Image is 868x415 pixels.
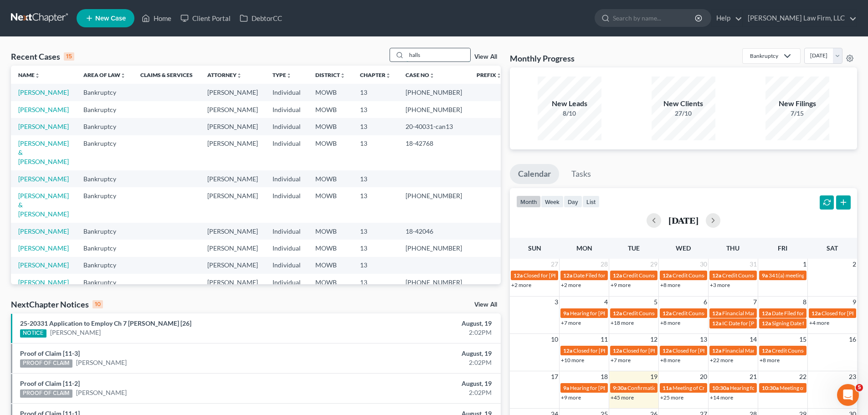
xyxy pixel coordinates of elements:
[573,347,642,354] span: Closed for [PERSON_NAME]
[265,223,308,240] td: Individual
[699,259,708,270] span: 30
[18,227,69,235] a: [PERSON_NAME]
[265,135,308,170] td: Individual
[649,334,658,345] span: 12
[76,187,133,222] td: Bankruptcy
[760,357,780,364] a: +8 more
[613,10,696,26] input: Search by name...
[18,175,69,183] a: [PERSON_NAME]
[762,310,771,317] span: 12a
[772,310,848,317] span: Date Filed for [PERSON_NAME]
[308,135,353,170] td: MOWB
[64,52,74,61] div: 15
[743,10,857,26] a: [PERSON_NAME] Law Firm, LLC
[673,310,767,317] span: Credit Counseling for [PERSON_NAME]
[308,118,353,135] td: MOWB
[11,51,74,62] div: Recent Cases
[673,384,774,391] span: Meeting of Creditors for [PERSON_NAME]
[398,223,469,240] td: 18-42046
[712,310,721,317] span: 12a
[18,261,69,269] a: [PERSON_NAME]
[722,272,817,279] span: Credit Counseling for [PERSON_NAME]
[762,320,771,327] span: 12a
[265,118,308,135] td: Individual
[76,84,133,101] td: Bankruptcy
[353,118,398,135] td: 13
[510,164,559,184] a: Calendar
[308,257,353,274] td: MOWB
[398,101,469,118] td: [PHONE_NUMBER]
[308,187,353,222] td: MOWB
[353,101,398,118] td: 13
[200,101,265,118] td: [PERSON_NAME]
[308,274,353,291] td: MOWB
[340,349,492,358] div: August, 19
[848,334,857,345] span: 16
[20,359,72,368] div: PROOF OF CLAIM
[852,297,857,307] span: 9
[541,195,564,208] button: week
[600,334,609,345] span: 11
[35,73,40,78] i: unfold_more
[663,310,672,317] span: 12a
[265,257,308,274] td: Individual
[340,388,492,397] div: 2:02PM
[133,66,200,84] th: Claims & Services
[611,319,634,326] a: +18 more
[360,72,391,78] a: Chapterunfold_more
[353,135,398,170] td: 13
[18,88,69,96] a: [PERSON_NAME]
[613,272,622,279] span: 12a
[353,170,398,187] td: 13
[18,139,69,165] a: [PERSON_NAME] & [PERSON_NAME]
[76,170,133,187] td: Bankruptcy
[76,223,133,240] td: Bankruptcy
[286,73,292,78] i: unfold_more
[20,349,80,357] a: Proof of Claim [11-3]
[722,347,828,354] span: Financial Management for [PERSON_NAME]
[76,257,133,274] td: Bankruptcy
[385,73,391,78] i: unfold_more
[749,259,758,270] span: 31
[340,328,492,337] div: 2:02PM
[200,240,265,256] td: [PERSON_NAME]
[673,347,796,354] span: Closed for [PERSON_NAME][GEOGRAPHIC_DATA]
[83,72,126,78] a: Area of Lawunfold_more
[660,357,680,364] a: +8 more
[660,319,680,326] a: +8 more
[772,320,853,327] span: Signing Date for [PERSON_NAME]
[265,101,308,118] td: Individual
[710,282,730,288] a: +3 more
[613,310,622,317] span: 12a
[722,310,828,317] span: Financial Management for [PERSON_NAME]
[95,15,126,22] span: New Case
[353,240,398,256] td: 13
[340,379,492,388] div: August, 19
[750,52,778,60] div: Bankruptcy
[50,328,101,337] a: [PERSON_NAME]
[340,358,492,367] div: 2:02PM
[765,98,829,109] div: New Filings
[613,384,627,391] span: 9:30a
[798,334,807,345] span: 15
[710,394,733,401] a: +14 more
[137,10,176,26] a: Home
[511,282,531,288] a: +2 more
[652,98,715,109] div: New Clients
[308,170,353,187] td: MOWB
[510,53,575,64] h3: Monthly Progress
[18,123,69,130] a: [PERSON_NAME]
[762,272,768,279] span: 9a
[809,319,829,326] a: +4 more
[623,272,718,279] span: Credit Counseling for [PERSON_NAME]
[778,244,787,252] span: Fri
[406,48,470,61] input: Search by name...
[353,257,398,274] td: 13
[200,223,265,240] td: [PERSON_NAME]
[76,388,127,397] a: [PERSON_NAME]
[200,84,265,101] td: [PERSON_NAME]
[398,84,469,101] td: [PHONE_NUMBER]
[611,357,631,364] a: +7 more
[561,282,581,288] a: +2 more
[308,101,353,118] td: MOWB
